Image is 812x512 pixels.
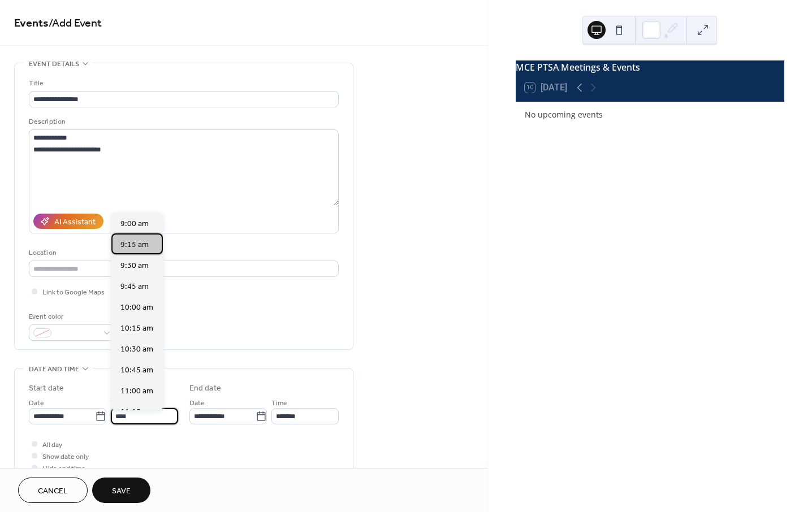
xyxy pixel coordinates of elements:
span: Event details [29,58,79,70]
div: AI Assistant [54,216,96,228]
span: 9:15 am [120,239,149,251]
span: Save [112,485,131,497]
span: Time [111,397,127,409]
span: Date [189,397,205,409]
div: Location [29,247,336,259]
div: Title [29,77,336,89]
div: End date [189,383,221,394]
span: 10:45 am [120,365,153,376]
span: 10:15 am [120,323,153,335]
span: Date and time [29,363,79,375]
span: All day [42,439,62,451]
div: Start date [29,383,64,394]
span: 11:15 am [120,406,153,418]
span: 9:00 am [120,218,149,230]
span: 9:45 am [120,281,149,293]
div: Description [29,116,336,128]
span: 9:30 am [120,260,149,272]
div: Event color [29,311,114,323]
button: Save [92,478,150,503]
span: Date [29,397,44,409]
span: Hide end time [42,463,85,475]
div: MCE PTSA Meetings & Events [516,60,784,74]
span: Link to Google Maps [42,287,105,298]
span: 10:00 am [120,302,153,314]
span: 11:00 am [120,385,153,397]
a: Events [14,12,49,34]
span: / Add Event [49,12,102,34]
span: Time [271,397,287,409]
button: Cancel [18,478,88,503]
span: 10:30 am [120,344,153,355]
button: AI Assistant [33,214,103,229]
span: Show date only [42,451,89,463]
div: No upcoming events [525,109,775,120]
span: Cancel [38,485,68,497]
